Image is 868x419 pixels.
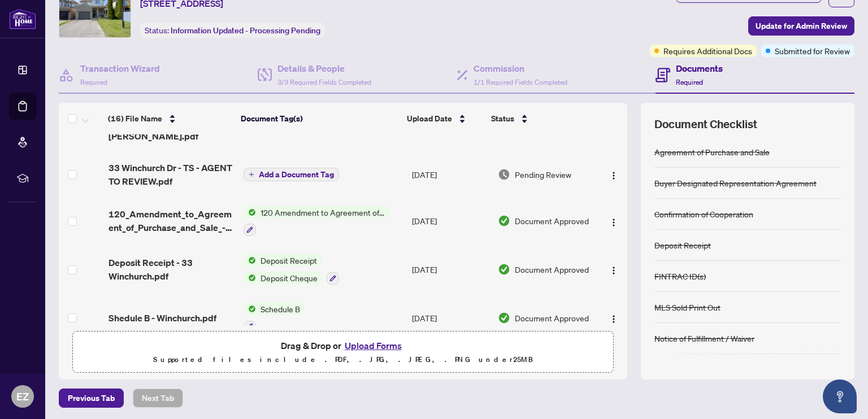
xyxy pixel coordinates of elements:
span: 120_Amendment_to_Agreement_of_Purchase_and_Sale_-_A_-_PropTx-OREA_1__1_.pdf [108,207,235,234]
img: Status Icon [244,272,256,284]
span: Submitted for Review [775,45,850,57]
td: [DATE] [407,197,493,246]
button: Add a Document Tag [244,168,339,181]
span: Drag & Drop or [281,338,405,353]
span: EZ [16,389,29,404]
span: Document Approved [515,263,589,276]
div: Confirmation of Cooperation [654,208,753,220]
img: Logo [609,266,618,275]
div: Notice of Fulfillment / Waiver [654,332,754,344]
span: Information Updated - Processing Pending [171,25,320,36]
span: Schedule B [256,303,305,315]
button: Add a Document Tag [244,167,339,182]
div: Agreement of Purchase and Sale [654,146,770,158]
span: Deposit Cheque [256,272,322,284]
span: Status [491,112,514,125]
span: Document Checklist [654,116,757,132]
span: Add a Document Tag [259,171,334,178]
img: logo [9,8,36,29]
p: Supported files include .PDF, .JPG, .JPEG, .PNG under 25 MB [80,353,606,366]
th: Status [487,103,589,134]
th: (16) File Name [103,103,236,134]
h4: Transaction Wizard [80,62,160,75]
button: Logo [605,165,623,184]
button: Update for Admin Review [748,16,854,36]
td: [DATE] [407,294,493,342]
span: Required [676,78,703,86]
img: Logo [609,171,618,180]
span: Drag & Drop orUpload FormsSupported files include .PDF, .JPG, .JPEG, .PNG under25MB [73,331,613,373]
h4: Documents [676,62,723,75]
img: Logo [609,315,618,324]
span: Deposit Receipt [256,254,322,267]
h4: Commission [474,62,567,75]
img: Document Status [498,168,510,181]
button: Status IconSchedule B [244,303,305,333]
span: Pending Review [515,168,571,181]
button: Status IconDeposit ReceiptStatus IconDeposit Cheque [244,254,339,285]
span: Required [80,78,107,86]
span: 3/3 Required Fields Completed [277,78,371,86]
td: [DATE] [407,152,493,197]
span: Update for Admin Review [756,17,847,35]
th: Document Tag(s) [236,103,402,134]
div: FINTRAC ID(s) [654,270,706,282]
span: 1/1 Required Fields Completed [474,78,567,86]
div: Buyer Designated Representation Agreement [654,177,817,189]
span: (16) File Name [108,112,162,125]
button: Open asap [823,379,857,413]
div: Deposit Receipt [654,239,711,251]
img: Document Status [498,263,510,276]
span: Requires Additional Docs [663,45,752,57]
img: Status Icon [244,303,256,315]
img: Status Icon [244,206,256,219]
button: Next Tab [133,389,183,408]
img: Document Status [498,215,510,227]
span: 120 Amendment to Agreement of Purchase and Sale [256,206,390,219]
span: Upload Date [407,112,452,125]
div: Status: [140,23,325,38]
div: MLS Sold Print Out [654,301,721,313]
img: Document Status [498,312,510,324]
td: [DATE] [407,245,493,294]
button: Logo [605,212,623,230]
img: Status Icon [244,254,256,267]
button: Previous Tab [59,389,124,408]
h4: Details & People [277,62,371,75]
span: Deposit Receipt - 33 Winchurch.pdf [108,256,235,283]
button: Logo [605,309,623,327]
span: plus [249,172,254,177]
button: Status Icon120 Amendment to Agreement of Purchase and Sale [244,206,390,237]
img: Logo [609,218,618,227]
span: Shedule B - Winchurch.pdf [108,311,216,325]
button: Logo [605,260,623,278]
span: Previous Tab [68,389,115,407]
th: Upload Date [402,103,487,134]
span: 33 Winchurch Dr - TS - AGENT TO REVIEW.pdf [108,161,235,188]
span: Document Approved [515,215,589,227]
button: Upload Forms [341,338,405,353]
span: Document Approved [515,312,589,324]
